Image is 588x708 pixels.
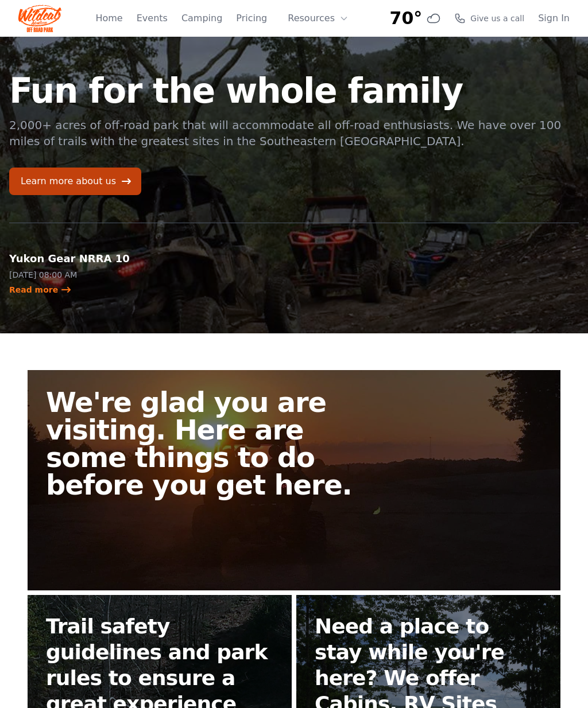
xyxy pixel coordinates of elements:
p: 2,000+ acres of off-road park that will accommodate all off-road enthusiasts. We have over 100 mi... [9,117,579,149]
a: Home [95,11,122,25]
img: Wildcat Logo [18,5,61,32]
a: Give us a call [454,13,524,24]
a: We're glad you are visiting. Here are some things to do before you get here. [28,370,560,590]
span: Give us a call [470,13,524,24]
button: Resources [281,7,355,30]
a: Read more [9,284,72,295]
a: Learn more about us [9,168,141,195]
a: Camping [181,11,222,25]
h2: We're glad you are visiting. Here are some things to do before you get here. [46,388,377,499]
h1: Fun for the whole family [9,73,579,108]
p: [DATE] 08:00 AM [9,269,138,281]
a: Pricing [236,11,267,25]
a: Sign In [538,11,570,25]
span: 70° [390,8,423,29]
h2: Yukon Gear NRRA 10 [9,251,138,267]
a: Events [137,11,168,25]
